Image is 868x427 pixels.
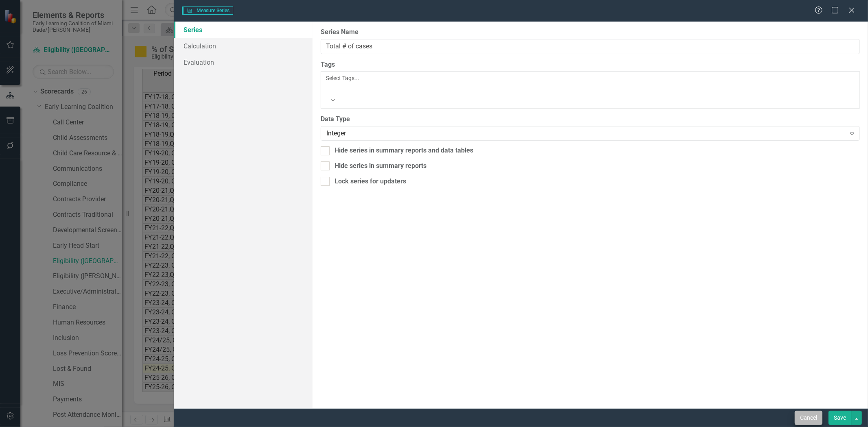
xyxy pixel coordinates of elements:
span: Measure Series [182,7,233,15]
div: Lock series for updaters [335,177,406,186]
label: Data Type [321,115,860,124]
button: Cancel [795,411,822,425]
a: Series [174,22,313,38]
div: Select Tags... [326,74,855,82]
div: Hide series in summary reports and data tables [335,146,473,155]
label: Series Name [321,28,860,37]
input: Series Name [321,39,860,54]
div: Integer [326,129,846,138]
label: Tags [321,60,860,70]
a: Calculation [174,38,313,54]
div: Hide series in summary reports [335,161,426,171]
button: Save [829,411,851,425]
a: Evaluation [174,54,313,70]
